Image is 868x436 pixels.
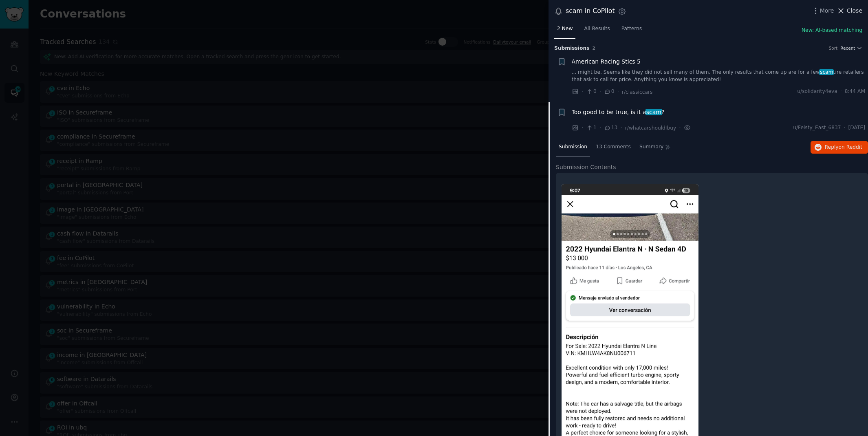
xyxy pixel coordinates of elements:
a: Too good to be true, is it ascam? [572,108,665,117]
span: · [599,123,601,132]
span: scam [819,69,834,75]
span: 0 [586,88,596,95]
span: Patterns [621,25,642,33]
span: Reply [825,144,862,151]
button: More [811,7,834,15]
span: Too good to be true, is it a ? [572,108,665,117]
span: u/solidarity4eva [797,88,837,95]
span: · [844,124,846,132]
span: u/Feisty_East_6837 [793,124,841,132]
button: Recent [840,45,862,51]
span: · [679,123,681,132]
button: Replyon Reddit [811,141,868,154]
span: r/classiccars [622,89,652,95]
span: 2 [593,46,595,51]
span: 0 [604,88,614,95]
span: r/whatcarshouldIbuy [625,125,676,131]
a: ... might be. Seems like they did not sell many of them. The only results that come up are for a ... [572,69,866,83]
div: Sort [829,45,838,51]
span: 13 [604,124,617,132]
span: 2 New [557,25,573,33]
a: 2 New [554,22,575,39]
span: [DATE] [848,124,865,132]
a: All Results [581,22,612,39]
span: · [620,123,622,132]
a: American Racing Stics 5 [572,57,641,66]
span: 13 Comments [596,143,631,151]
span: 8:44 AM [845,88,865,95]
span: Recent [840,45,855,51]
span: scam [645,109,662,115]
span: 1 [586,124,596,132]
span: Summary [639,143,663,151]
div: scam in CoPilot [566,6,615,16]
span: · [840,88,842,95]
button: New: AI-based matching [802,27,862,34]
span: Submission Contents [556,163,616,172]
span: Submission [559,143,587,151]
span: All Results [584,25,610,33]
span: on Reddit [839,144,862,150]
span: · [599,88,601,96]
span: More [820,7,834,15]
a: Patterns [619,22,645,39]
span: Close [847,7,862,15]
span: Submission s [554,45,590,52]
span: · [617,88,619,96]
button: Close [837,7,862,15]
span: · [582,123,583,132]
span: · [582,88,583,96]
